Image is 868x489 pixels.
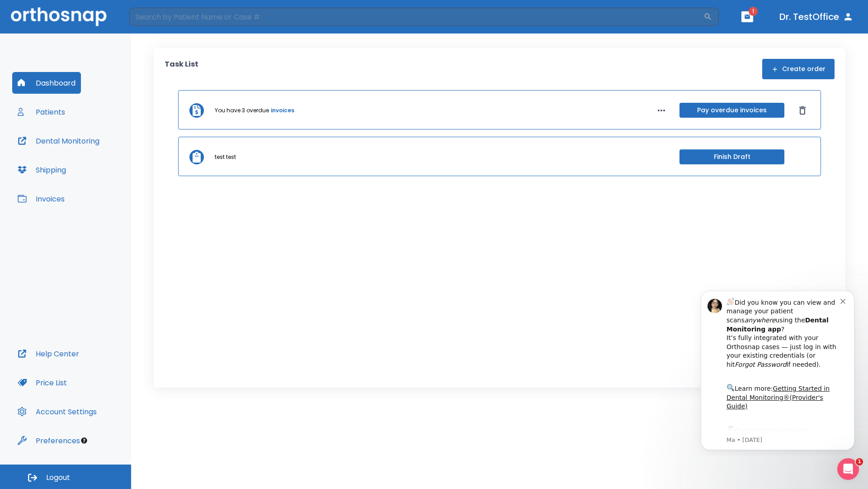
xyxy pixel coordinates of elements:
[679,103,784,118] button: Pay overdue invoices
[12,101,71,123] button: Patients
[165,59,198,79] p: Task List
[46,473,70,483] span: Logout
[39,144,120,161] a: App Store
[12,188,70,210] button: Invoices
[12,372,72,393] button: Price List
[12,72,81,94] button: Dashboard
[39,153,153,162] p: Message from Ma, sent 7w ago
[795,103,810,118] button: Dismiss
[153,14,160,21] button: Dismiss notification
[837,458,859,480] iframe: Intercom live chat
[215,106,269,115] p: You have 3 overdue
[12,430,85,451] button: Preferences
[11,7,107,26] img: Orthosnap
[687,283,868,455] iframe: Intercom notifications message
[12,343,85,364] button: Help Center
[679,149,784,164] button: Finish Draft
[776,9,857,25] button: Dr. TestOffice
[129,8,703,26] input: Search by Patient Name or Case #
[80,436,88,445] div: Tooltip anchor
[856,458,863,465] span: 1
[271,106,294,115] a: invoices
[749,7,758,16] span: 1
[762,59,835,79] button: Create order
[215,153,236,161] p: test test
[39,142,153,188] div: Download the app: | ​ Let us know if you need help getting started!
[12,130,105,152] button: Dental Monitoring
[12,159,71,181] button: Shipping
[12,401,102,422] button: Account Settings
